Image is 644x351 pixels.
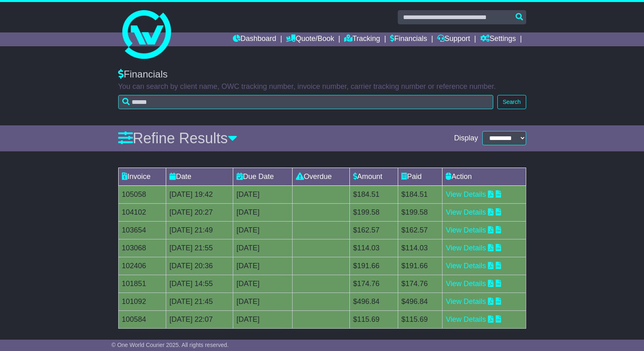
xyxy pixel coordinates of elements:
td: Amount [350,168,398,185]
td: $114.03 [398,239,442,257]
td: Overdue [292,168,349,185]
td: 102406 [118,257,166,275]
td: $199.58 [398,203,442,221]
td: [DATE] [233,275,292,293]
td: 103068 [118,239,166,257]
td: [DATE] 21:45 [166,293,233,310]
td: [DATE] [233,203,292,221]
td: $162.57 [350,221,398,239]
td: $191.66 [350,257,398,275]
td: $114.03 [350,239,398,257]
p: You can search by client name, OWC tracking number, invoice number, carrier tracking number or re... [118,82,526,91]
td: [DATE] [233,221,292,239]
td: [DATE] 21:49 [166,221,233,239]
td: $496.84 [350,293,398,310]
td: [DATE] 19:42 [166,185,233,203]
a: View Details [446,315,486,323]
td: $174.76 [350,275,398,293]
td: [DATE] 14:55 [166,275,233,293]
a: View Details [446,190,486,198]
td: Paid [398,168,442,185]
td: [DATE] [233,310,292,328]
td: 104102 [118,203,166,221]
a: View Details [446,244,486,252]
td: $162.57 [398,221,442,239]
a: View Details [446,226,486,234]
td: Invoice [118,168,166,185]
span: © One World Courier 2025. All rights reserved. [111,342,229,348]
td: $115.69 [350,310,398,328]
td: [DATE] [233,293,292,310]
td: $184.51 [350,185,398,203]
td: [DATE] 22:07 [166,310,233,328]
td: [DATE] 20:27 [166,203,233,221]
td: $199.58 [350,203,398,221]
td: [DATE] [233,257,292,275]
td: 103654 [118,221,166,239]
td: 101851 [118,275,166,293]
a: View Details [446,297,486,306]
a: View Details [446,208,486,216]
td: $115.69 [398,310,442,328]
td: 101092 [118,293,166,310]
a: Dashboard [233,32,276,46]
td: $174.76 [398,275,442,293]
button: Search [497,95,526,109]
td: 100584 [118,310,166,328]
td: Action [442,168,526,185]
td: $496.84 [398,293,442,310]
a: Tracking [344,32,380,46]
td: [DATE] 21:55 [166,239,233,257]
a: Quote/Book [286,32,334,46]
td: 105058 [118,185,166,203]
td: $191.66 [398,257,442,275]
span: Display [454,134,478,143]
a: View Details [446,280,486,288]
td: $184.51 [398,185,442,203]
td: [DATE] 20:36 [166,257,233,275]
td: [DATE] [233,185,292,203]
a: Settings [480,32,516,46]
a: Support [437,32,470,46]
td: Date [166,168,233,185]
a: View Details [446,262,486,270]
td: Due Date [233,168,292,185]
div: Financials [118,69,526,80]
a: Financials [390,32,427,46]
a: Refine Results [118,130,237,146]
td: [DATE] [233,239,292,257]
